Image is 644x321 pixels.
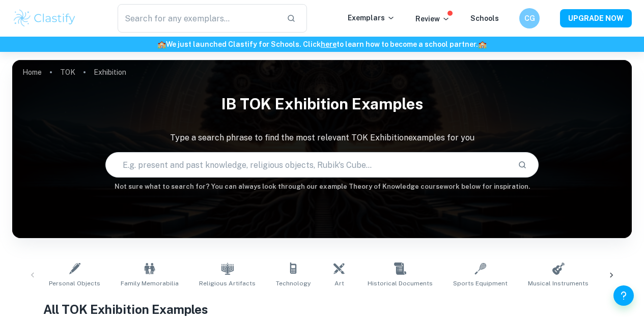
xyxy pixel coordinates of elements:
span: Personal Objects [49,279,100,288]
a: Home [22,65,42,79]
span: Sports Equipment [453,279,508,288]
p: Exhibition [94,67,126,78]
button: Search [514,156,531,173]
h6: We just launched Clastify for Schools. Click to learn how to become a school partner. [2,39,642,50]
h6: Not sure what to search for? You can always look through our example Theory of Knowledge coursewo... [12,182,632,192]
span: Historical Documents [368,279,433,288]
img: Clastify logo [12,8,77,28]
input: Search for any exemplars... [118,4,278,33]
h1: All TOK Exhibition Examples [43,300,601,318]
input: E.g. present and past knowledge, religious objects, Rubik's Cube... [106,151,510,179]
span: Family Memorabilia [121,279,179,288]
button: UPGRADE NOW [560,9,632,27]
a: Schools [470,14,499,22]
h1: IB TOK Exhibition examples [12,89,632,120]
button: CG [519,8,540,28]
span: Musical Instruments [528,279,589,288]
a: TOK [60,65,75,79]
span: 🏫 [157,40,166,48]
span: Religious Artifacts [199,279,256,288]
p: Review [415,13,450,24]
button: Help and Feedback [613,285,634,306]
p: Type a search phrase to find the most relevant TOK Exhibition examples for you [12,132,632,144]
p: Exemplars [348,12,395,23]
a: here [321,40,337,48]
span: Technology [276,279,311,288]
span: 🏫 [478,40,487,48]
h6: CG [524,13,536,24]
span: Art [334,279,344,288]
